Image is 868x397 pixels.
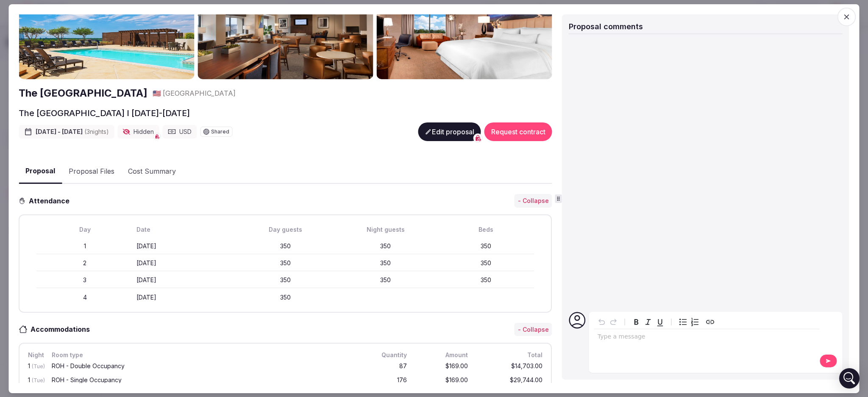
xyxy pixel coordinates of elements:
div: Day [36,225,133,234]
div: toggle group [677,316,701,328]
span: [DATE] - [DATE] [36,128,109,136]
div: $14,703.00 [477,361,545,372]
div: 87 [368,361,409,372]
button: Create link [704,316,716,328]
button: - Collapse [515,194,552,208]
button: Underline [654,316,666,328]
div: editable markdown [594,329,820,346]
button: Proposal [19,159,62,184]
span: [GEOGRAPHIC_DATA] [163,89,236,98]
span: (Tue) [32,363,45,369]
div: 350 [337,276,434,284]
button: Proposal Files [62,159,121,183]
div: 176 [368,375,409,386]
span: (Tue) [32,377,45,383]
div: Amount [416,350,470,360]
div: 350 [237,276,334,284]
div: 1 [26,375,43,386]
div: Quantity [368,350,409,360]
div: $169.00 [416,361,470,372]
span: Shared [211,129,229,134]
div: 3 [36,276,133,284]
button: - Collapse [515,323,552,336]
div: ROH - Double Occupancy [52,363,359,369]
div: 1 [26,361,43,372]
div: 350 [337,242,434,250]
div: 350 [337,259,434,267]
button: Italic [643,316,654,328]
button: Numbered list [689,316,701,328]
div: 350 [437,259,534,267]
div: [DATE] [137,276,234,284]
button: Bulleted list [677,316,689,328]
div: 4 [36,293,133,302]
div: Beds [437,225,534,234]
button: Edit proposal [418,122,481,141]
a: The [GEOGRAPHIC_DATA] [19,86,147,100]
h2: The [GEOGRAPHIC_DATA] I [DATE]-[DATE] [19,107,190,119]
button: Request contract [484,122,552,141]
span: ( 3 night s ) [84,128,109,135]
div: Night [26,350,43,360]
div: [DATE] [137,242,234,250]
div: Date [137,225,234,234]
div: USD [162,125,197,139]
span: Proposal comments [569,22,643,31]
div: Room type [50,350,361,360]
div: 1 [36,242,133,250]
div: 2 [36,259,133,267]
div: ROH - Single Occupancy [52,377,359,383]
div: 350 [437,242,534,250]
div: Night guests [337,225,434,234]
button: 🇺🇸 [153,89,161,98]
h3: Accommodations [27,324,98,334]
div: 350 [437,276,534,284]
div: Hidden [117,125,159,139]
div: $169.00 [416,375,470,386]
div: [DATE] [137,293,234,302]
div: 350 [237,242,334,250]
h3: Attendance [25,196,76,206]
div: 350 [237,293,334,302]
button: Cost Summary [121,159,183,183]
div: Total [477,350,545,360]
div: [DATE] [137,259,234,267]
span: 🇺🇸 [153,89,161,97]
div: $29,744.00 [477,375,545,386]
div: 350 [237,259,334,267]
div: Day guests [237,225,334,234]
button: Bold [631,316,643,328]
